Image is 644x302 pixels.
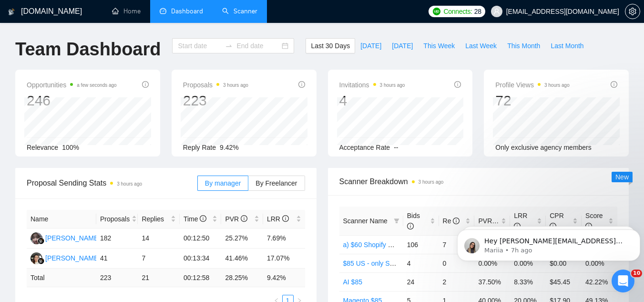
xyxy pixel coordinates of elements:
[392,41,413,51] span: [DATE]
[465,41,497,51] span: Last Week
[142,81,149,88] span: info-circle
[263,229,305,249] td: 7.69%
[205,179,241,187] span: By manager
[443,217,460,225] span: Re
[45,233,115,243] div: [PERSON_NAME] Ayra
[403,235,439,254] td: 106
[343,278,362,286] a: AI $85
[474,272,510,291] td: 37.50%
[31,234,115,241] a: NF[PERSON_NAME] Ayra
[180,229,222,249] td: 00:12:50
[184,215,206,223] span: Time
[407,223,414,229] span: info-circle
[507,41,540,51] span: This Month
[96,210,138,229] th: Proposals
[225,42,233,50] span: to
[8,4,15,20] img: logo
[31,28,173,140] span: Hey [PERSON_NAME][EMAIL_ADDRESS][DOMAIN_NAME], Looks like your Upwork agency Technopath ran out o...
[306,38,355,53] button: Last 30 Days
[339,176,618,187] span: Scanner Breakdown
[263,269,305,287] td: 9.42 %
[551,41,583,51] span: Last Month
[221,229,263,249] td: 25.27%
[31,254,100,261] a: LA[PERSON_NAME]
[474,6,481,17] span: 28
[502,38,545,53] button: This Month
[625,8,640,15] a: setting
[460,38,502,53] button: Last Week
[453,209,644,276] iframe: Intercom notifications message
[200,215,206,222] span: info-circle
[27,92,117,110] div: 246
[100,214,130,224] span: Proposals
[142,214,169,224] span: Replies
[27,210,96,229] th: Name
[31,37,175,45] p: Message from Mariia, sent 7h ago
[38,258,44,264] img: gigradar-bm.png
[160,8,166,14] span: dashboard
[27,79,117,91] span: Opportunities
[403,254,439,272] td: 4
[221,249,263,269] td: 41.46%
[263,249,305,269] td: 17.07%
[339,79,405,91] span: Invitations
[360,41,381,51] span: [DATE]
[495,92,570,110] div: 72
[27,144,58,151] span: Relevance
[439,235,475,254] td: 7
[394,144,398,151] span: --
[495,144,592,151] span: Only exclusive agency members
[183,92,248,110] div: 223
[443,6,472,17] span: Connects:
[407,212,420,230] span: Bids
[544,83,570,88] time: 3 hours ago
[582,272,617,291] td: 42.22%
[545,38,589,53] button: Last Month
[510,272,546,291] td: 8.33%
[27,269,96,287] td: Total
[138,269,180,287] td: 21
[241,215,247,222] span: info-circle
[355,38,387,53] button: [DATE]
[27,177,197,189] span: Proposal Sending Stats
[31,252,42,264] img: LA
[138,229,180,249] td: 14
[343,217,388,225] span: Scanner Name
[96,269,138,287] td: 223
[38,238,44,244] img: gigradar-bm.png
[183,79,248,91] span: Proposals
[225,42,233,50] span: swap-right
[62,144,79,151] span: 100%
[31,232,42,244] img: NF
[615,173,629,181] span: New
[112,7,141,15] a: homeHome
[546,272,582,291] td: $45.45
[138,249,180,269] td: 7
[298,81,305,88] span: info-circle
[117,181,142,187] time: 3 hours ago
[418,38,460,53] button: This Week
[77,83,116,88] time: a few seconds ago
[45,253,100,263] div: [PERSON_NAME]
[380,83,405,88] time: 3 hours ago
[225,215,247,223] span: PVR
[454,81,461,88] span: info-circle
[433,8,440,15] img: upwork-logo.png
[394,218,399,224] span: filter
[343,260,449,267] a: $85 US - only Shopify Development
[180,249,222,269] td: 00:13:34
[267,215,289,223] span: LRR
[339,92,405,110] div: 4
[403,272,439,291] td: 24
[220,144,239,151] span: 9.42%
[178,41,221,51] input: Start date
[222,7,257,15] a: searchScanner
[171,7,203,15] span: Dashboard
[236,41,280,51] input: End date
[612,270,634,292] iframe: Intercom live chat
[419,179,444,185] time: 3 hours ago
[96,229,138,249] td: 182
[625,8,640,15] span: setting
